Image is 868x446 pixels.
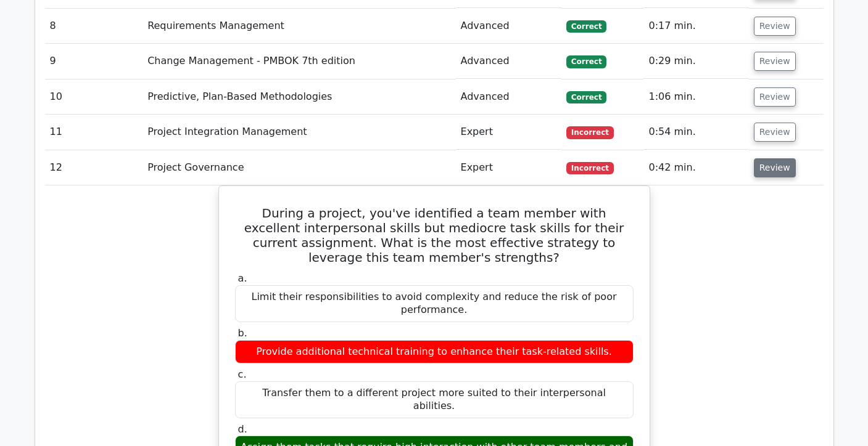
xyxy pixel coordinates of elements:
[143,150,455,185] td: Project Governance
[235,381,634,418] div: Transfer them to a different project more suited to their interpersonal abilities.
[45,79,143,115] td: 10
[643,115,748,150] td: 0:54 min.
[754,158,796,177] button: Review
[235,340,634,364] div: Provide additional technical training to enhance their task-related skills.
[143,115,455,150] td: Project Integration Management
[643,9,748,44] td: 0:17 min.
[456,44,561,79] td: Advanced
[643,44,748,79] td: 0:29 min.
[238,423,247,435] span: d.
[566,55,606,68] span: Correct
[643,79,748,115] td: 1:06 min.
[456,150,561,185] td: Expert
[45,9,143,44] td: 8
[754,87,796,107] button: Review
[566,126,614,139] span: Incorrect
[234,206,635,265] h5: During a project, you've identified a team member with excellent interpersonal skills but mediocr...
[643,150,748,185] td: 0:42 min.
[143,79,455,115] td: Predictive, Plan-Based Methodologies
[566,91,606,103] span: Correct
[143,44,455,79] td: Change Management - PMBOK 7th edition
[456,9,561,44] td: Advanced
[238,327,247,339] span: b.
[566,162,614,174] span: Incorrect
[238,272,247,284] span: a.
[754,52,796,71] button: Review
[45,150,143,185] td: 12
[754,123,796,142] button: Review
[235,285,634,322] div: Limit their responsibilities to avoid complexity and reduce the risk of poor performance.
[238,368,247,380] span: c.
[456,79,561,115] td: Advanced
[754,17,796,36] button: Review
[143,9,455,44] td: Requirements Management
[45,115,143,150] td: 11
[456,115,561,150] td: Expert
[566,20,606,33] span: Correct
[45,44,143,79] td: 9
